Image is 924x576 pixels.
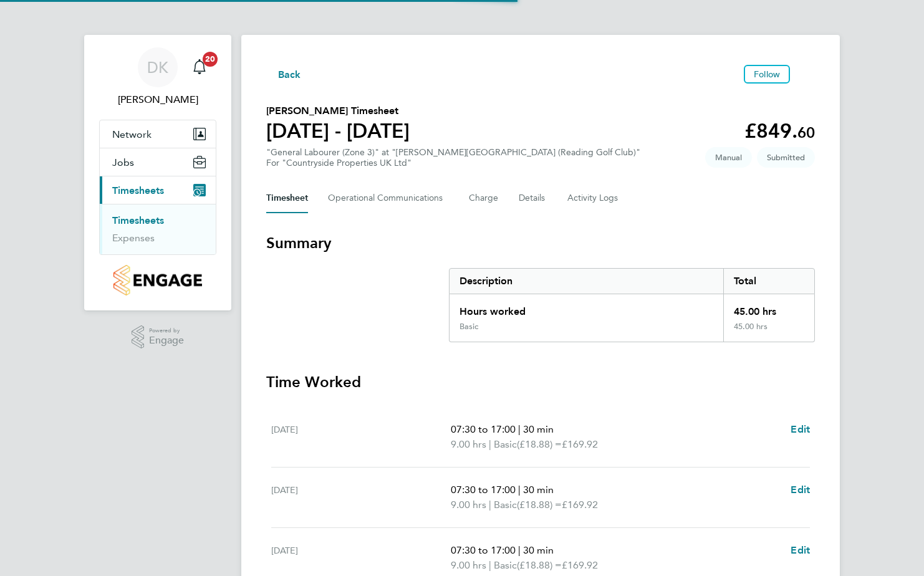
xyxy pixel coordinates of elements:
img: countryside-properties-logo-retina.png [113,265,201,295]
span: Basic [494,437,517,452]
button: Activity Logs [567,183,620,213]
span: Timesheets [112,185,164,196]
span: £169.92 [562,499,598,511]
a: Edit [791,482,810,497]
span: | [518,544,521,556]
span: Dan Knowles [99,92,216,107]
span: Edit [791,484,810,496]
h1: [DATE] - [DATE] [266,118,410,143]
span: 9.00 hrs [451,438,486,450]
span: Jobs [112,156,134,168]
span: 30 min [523,484,554,496]
span: This timesheet is Submitted. [757,147,815,168]
a: Expenses [112,232,155,244]
span: 30 min [523,544,554,556]
div: For "Countryside Properties UK Ltd" [266,158,640,168]
button: Details [519,183,547,213]
span: Powered by [149,325,184,336]
div: [DATE] [271,543,451,573]
button: Charge [469,183,499,213]
span: (£18.88) = [517,499,562,511]
nav: Main navigation [84,35,231,310]
div: Summary [449,268,815,342]
span: 9.00 hrs [451,559,486,571]
app-decimal: £849. [744,119,815,143]
span: 9.00 hrs [451,499,486,511]
h3: Time Worked [266,372,815,392]
button: Timesheet [266,183,308,213]
span: Engage [149,335,184,346]
span: DK [147,59,168,75]
div: 45.00 hrs [723,322,814,342]
a: Go to home page [99,265,216,295]
span: (£18.88) = [517,559,562,571]
span: Back [278,67,301,82]
button: Follow [744,65,790,84]
span: Basic [494,558,517,573]
span: Edit [791,423,810,435]
button: Back [266,66,301,82]
span: Follow [754,69,780,80]
span: £169.92 [562,438,598,450]
button: Timesheets Menu [795,71,815,77]
span: 30 min [523,423,554,435]
span: Basic [494,497,517,512]
a: Timesheets [112,214,164,226]
span: £169.92 [562,559,598,571]
span: 20 [203,52,218,67]
div: 45.00 hrs [723,294,814,322]
a: Powered byEngage [132,325,185,349]
span: | [518,423,521,435]
div: [DATE] [271,422,451,452]
div: Basic [460,322,478,332]
span: 60 [797,123,815,142]
button: Jobs [100,148,216,176]
h2: [PERSON_NAME] Timesheet [266,103,410,118]
div: "General Labourer (Zone 3)" at "[PERSON_NAME][GEOGRAPHIC_DATA] (Reading Golf Club)" [266,147,640,168]
a: Edit [791,422,810,437]
button: Operational Communications [328,183,449,213]
div: Description [450,269,723,294]
span: 07:30 to 17:00 [451,484,516,496]
a: Edit [791,543,810,558]
div: Total [723,269,814,294]
span: Network [112,128,152,140]
a: 20 [187,47,212,87]
span: | [489,559,491,571]
span: 07:30 to 17:00 [451,544,516,556]
div: Hours worked [450,294,723,322]
span: This timesheet was manually created. [705,147,752,168]
a: DK[PERSON_NAME] [99,47,216,107]
span: 07:30 to 17:00 [451,423,516,435]
span: (£18.88) = [517,438,562,450]
span: | [518,484,521,496]
button: Timesheets [100,176,216,204]
button: Network [100,120,216,148]
h3: Summary [266,233,815,253]
span: | [489,438,491,450]
div: Timesheets [100,204,216,254]
span: Edit [791,544,810,556]
span: | [489,499,491,511]
div: [DATE] [271,482,451,512]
